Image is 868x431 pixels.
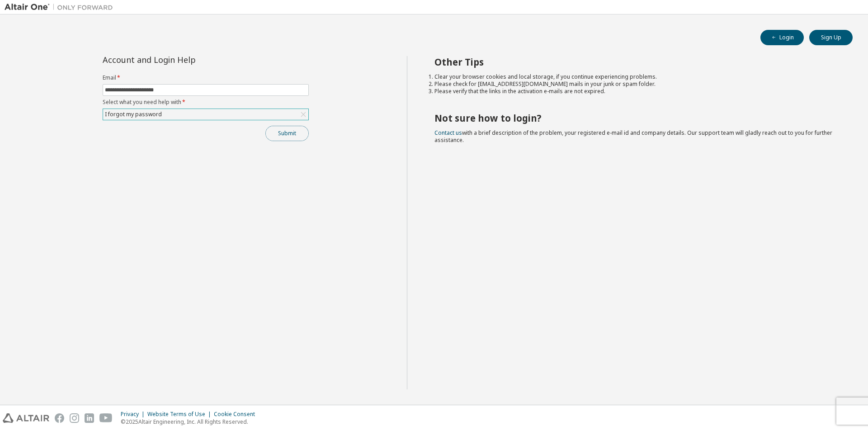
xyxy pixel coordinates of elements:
[70,413,79,423] img: instagram.svg
[434,56,837,68] h2: Other Tips
[55,413,64,423] img: facebook.svg
[214,411,260,418] div: Cookie Consent
[103,56,268,63] div: Account and Login Help
[85,413,94,423] img: linkedin.svg
[434,73,837,81] li: Clear your browser cookies and local storage, if you continue experiencing problems.
[434,81,837,88] li: Please check for [EMAIL_ADDRESS][DOMAIN_NAME] mails in your junk or spam folder.
[5,3,118,12] img: Altair One
[265,126,309,141] button: Submit
[103,74,309,81] label: Email
[121,418,260,426] p: © 2025 Altair Engineering, Inc. All Rights Reserved.
[760,30,804,45] button: Login
[809,30,853,45] button: Sign Up
[434,112,837,124] h2: Not sure how to login?
[434,129,462,137] a: Contact us
[147,411,214,418] div: Website Terms of Use
[434,88,837,95] li: Please verify that the links in the activation e-mails are not expired.
[104,109,163,119] div: I forgot my password
[121,411,147,418] div: Privacy
[3,413,49,423] img: altair_logo.svg
[99,413,113,423] img: youtube.svg
[103,99,309,106] label: Select what you need help with
[434,129,832,144] span: with a brief description of the problem, your registered e-mail id and company details. Our suppo...
[103,109,308,120] div: I forgot my password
